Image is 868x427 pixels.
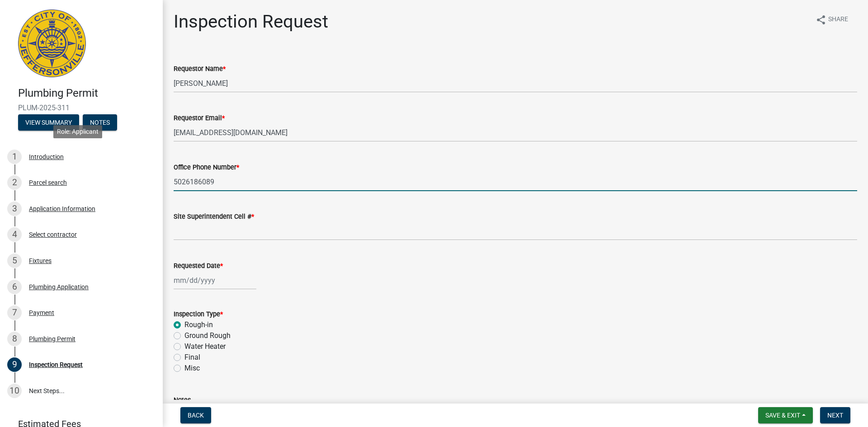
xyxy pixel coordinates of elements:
[816,14,826,25] i: share
[174,66,226,72] label: Requestor Name
[83,114,117,131] button: Notes
[29,336,75,342] div: Plumbing Permit
[29,179,67,186] div: Parcel search
[808,11,855,28] button: shareShare
[7,332,22,346] div: 8
[53,125,102,138] div: Role: Applicant
[7,253,22,268] div: 5
[184,341,226,352] label: Water Heater
[174,263,223,269] label: Requested Date
[758,407,813,423] button: Save & Exit
[7,357,22,372] div: 9
[174,11,328,33] h1: Inspection Request
[7,150,22,164] div: 1
[18,119,79,127] wm-modal-confirm: Summary
[827,412,843,419] span: Next
[184,352,200,363] label: Final
[29,206,95,212] div: Application Information
[174,271,256,290] input: mm/dd/yyyy
[174,214,254,220] label: Site Superintendent Cell #
[174,115,225,122] label: Requestor Email
[18,9,86,77] img: City of Jeffersonville, Indiana
[184,319,213,330] label: Rough-in
[184,363,200,374] label: Misc
[7,280,22,294] div: 6
[180,407,211,423] button: Back
[29,258,52,264] div: Fixtures
[29,231,77,238] div: Select contractor
[820,407,850,423] button: Next
[7,305,22,320] div: 7
[765,412,800,419] span: Save & Exit
[18,114,79,131] button: View Summary
[828,14,848,25] span: Share
[174,397,191,404] label: Notes
[184,330,231,341] label: Ground Rough
[7,384,22,398] div: 10
[29,284,89,290] div: Plumbing Application
[174,164,239,171] label: Office Phone Number
[188,412,204,419] span: Back
[18,103,145,112] span: PLUM-2025-311
[7,175,22,190] div: 2
[174,311,223,318] label: Inspection Type
[29,310,54,316] div: Payment
[83,119,117,127] wm-modal-confirm: Notes
[7,227,22,242] div: 4
[29,361,83,368] div: Inspection Request
[7,202,22,216] div: 3
[18,87,156,100] h4: Plumbing Permit
[29,154,64,160] div: Introduction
